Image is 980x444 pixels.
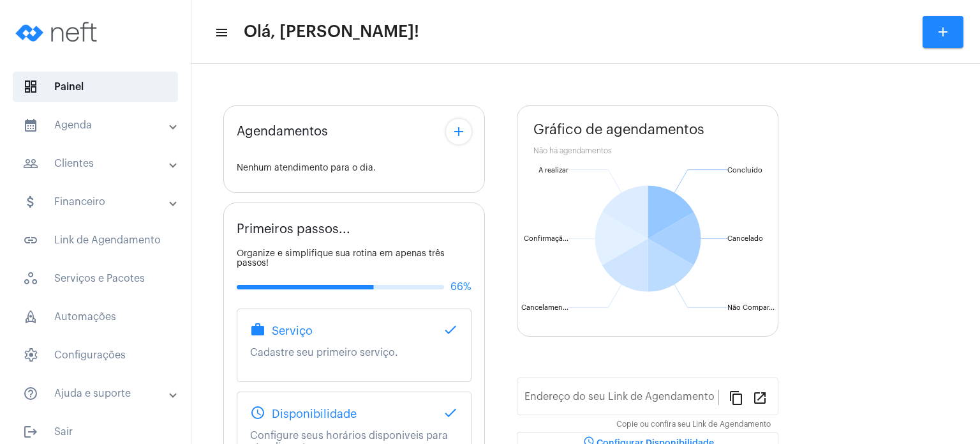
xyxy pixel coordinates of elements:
text: A realizar [538,167,568,174]
span: Link de Agendamento [13,225,178,256]
span: Primeiros passos... [237,222,350,236]
mat-icon: sidenav icon [214,25,227,40]
mat-icon: sidenav icon [23,194,38,210]
text: Cancelamen... [521,304,568,311]
span: Serviço [272,325,313,337]
mat-expansion-panel-header: sidenav iconAjuda e suporte [8,378,191,409]
span: Olá, [PERSON_NAME]! [244,22,419,42]
mat-icon: sidenav icon [23,118,38,133]
input: Link [524,394,718,405]
mat-icon: done [443,405,458,420]
span: sidenav icon [23,79,38,95]
mat-icon: add [935,24,951,40]
mat-panel-title: Ajuda e suporte [23,386,170,401]
span: sidenav icon [23,348,38,363]
mat-panel-title: Clientes [23,156,170,171]
mat-icon: open_in_new [752,390,768,405]
mat-panel-title: Agenda [23,118,170,133]
div: Nenhum atendimento para o dia. [237,164,471,173]
mat-icon: schedule [250,405,265,420]
mat-icon: sidenav icon [23,424,38,440]
span: Gráfico de agendamentos [533,122,704,137]
mat-expansion-panel-header: sidenav iconAgenda [8,110,191,141]
span: sidenav icon [23,309,38,325]
mat-icon: work [250,322,265,337]
mat-icon: sidenav icon [23,156,38,171]
mat-hint: Copie ou confira seu Link de Agendamento [616,420,771,429]
mat-expansion-panel-header: sidenav iconFinanceiro [8,187,191,217]
text: Concluído [727,167,762,174]
span: Painel [13,72,178,102]
mat-icon: sidenav icon [23,386,38,401]
text: Não Compar... [727,304,775,311]
span: sidenav icon [23,271,38,286]
span: Organize e simplifique sua rotina em apenas três passos! [237,249,445,268]
span: Configurações [13,340,178,371]
p: Cadastre seu primeiro serviço. [250,347,458,358]
mat-icon: sidenav icon [23,233,38,248]
text: Confirmaçã... [524,235,568,243]
mat-icon: done [443,322,458,337]
span: Disponibilidade [272,408,357,420]
span: Automações [13,302,178,332]
img: logo-neft-novo-2.png [10,6,106,57]
text: Cancelado [727,235,763,242]
span: Serviços e Pacotes [13,263,178,294]
span: 66% [450,281,471,293]
mat-icon: content_copy [729,390,744,405]
mat-icon: add [451,124,466,139]
mat-panel-title: Financeiro [23,194,170,210]
mat-expansion-panel-header: sidenav iconClientes [8,148,191,179]
span: Agendamentos [237,125,328,139]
